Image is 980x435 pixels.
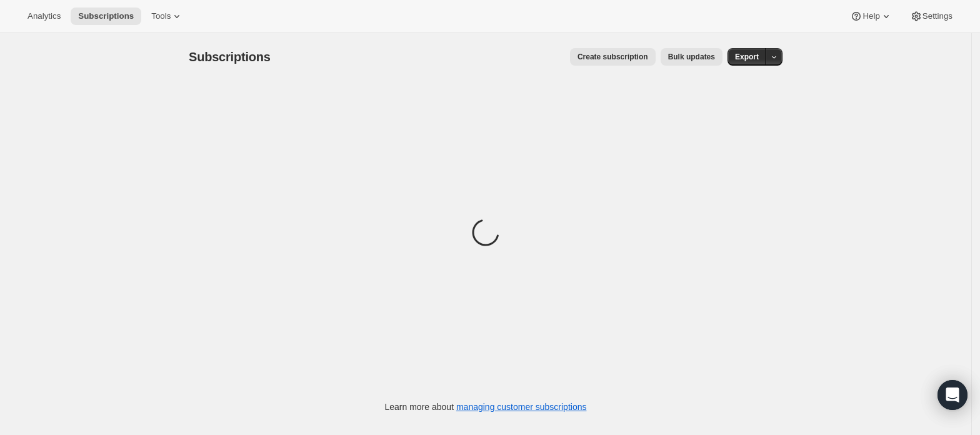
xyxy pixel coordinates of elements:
span: Bulk updates [668,52,715,62]
button: Tools [144,7,191,25]
span: Help [862,11,879,21]
button: Create subscription [570,48,656,66]
div: Open Intercom Messenger [937,380,967,410]
button: Export [727,48,766,66]
span: Create subscription [577,52,648,62]
a: managing customer subscriptions [456,402,587,412]
span: Subscriptions [189,50,271,64]
span: Settings [922,11,952,21]
button: Settings [902,7,960,25]
button: Help [842,7,899,25]
span: Export [735,52,759,62]
span: Tools [151,11,171,21]
span: Subscriptions [78,11,134,21]
button: Analytics [20,7,68,25]
p: Learn more about [385,401,587,413]
span: Analytics [27,11,61,21]
button: Bulk updates [661,48,722,66]
button: Subscriptions [71,7,141,25]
